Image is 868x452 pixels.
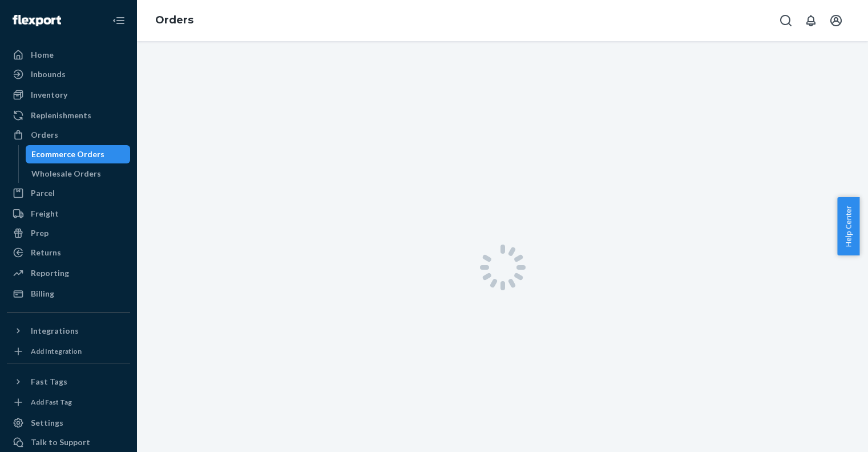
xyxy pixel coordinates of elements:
a: Orders [155,14,193,26]
div: Talk to Support [31,437,90,448]
a: Add Integration [7,345,130,358]
div: Orders [31,129,58,141]
button: Help Center [837,197,859,255]
button: Open account menu [825,9,847,32]
button: Fast Tags [7,373,130,391]
div: Billing [31,288,54,299]
div: Inventory [31,89,67,101]
div: Fast Tags [31,376,67,387]
div: Prep [31,227,49,239]
a: Parcel [7,184,130,202]
div: Ecommerce Orders [31,149,104,160]
div: Reporting [31,267,69,279]
a: Inbounds [7,65,130,83]
div: Inbounds [31,69,66,80]
a: Add Fast Tag [7,395,130,409]
button: Integrations [7,322,130,340]
a: Freight [7,205,130,223]
a: Replenishments [7,106,130,125]
div: Replenishments [31,110,91,121]
button: Close Navigation [107,9,130,32]
div: Wholesale Orders [31,168,101,179]
div: Freight [31,208,59,219]
a: Returns [7,243,130,262]
a: Inventory [7,86,130,104]
div: Add Fast Tag [31,397,72,407]
a: Billing [7,285,130,303]
div: Add Integration [31,346,82,356]
button: Open notifications [800,9,822,32]
a: Reporting [7,264,130,282]
button: Talk to Support [7,433,130,451]
a: Wholesale Orders [26,165,131,183]
button: Open Search Box [774,9,797,32]
a: Prep [7,224,130,242]
div: Parcel [31,187,55,199]
div: Settings [31,417,63,429]
img: Flexport logo [13,15,61,26]
a: Home [7,46,130,64]
a: Orders [7,126,130,144]
div: Returns [31,247,61,258]
a: Ecommerce Orders [26,145,131,163]
div: Home [31,49,54,61]
a: Settings [7,414,130,432]
ol: breadcrumbs [146,4,203,37]
div: Integrations [31,325,79,337]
